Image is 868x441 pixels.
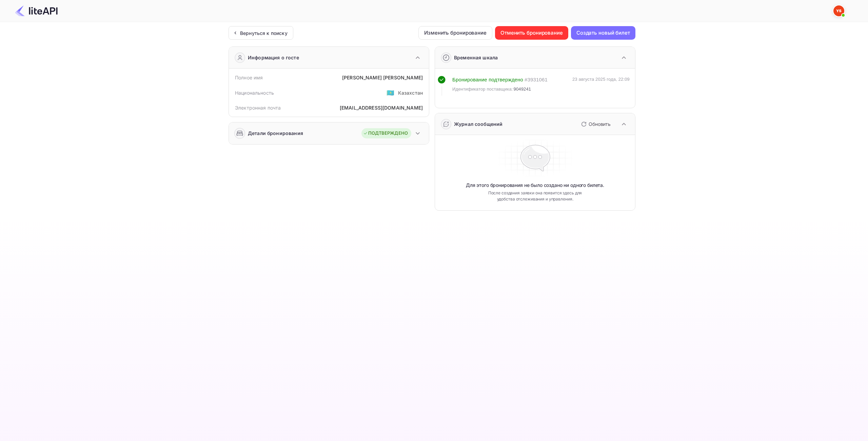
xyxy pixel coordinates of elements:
[235,75,263,80] ya-tr-span: Полное имя
[387,87,394,99] span: США
[452,77,487,82] ya-tr-span: Бронирование
[489,77,523,82] ya-tr-span: подтверждено
[398,90,423,96] ya-tr-span: Казахстан
[481,190,589,202] ya-tr-span: После создания заявки она появится здесь для удобства отслеживания и управления.
[466,182,604,189] ya-tr-span: Для этого бронирования не было создано ни одного билета.
[235,105,281,111] ya-tr-span: Электронная почта
[833,5,844,16] img: Служба Поддержки Яндекса
[576,28,630,37] ya-tr-span: Создать новый билет
[368,130,408,137] ya-tr-span: ПОДТВЕРЖДЕНО
[500,28,563,37] ya-tr-span: Отменить бронирование
[572,77,630,82] ya-tr-span: 23 августа 2025 года, 22:09
[383,75,423,80] ya-tr-span: [PERSON_NAME]
[424,28,487,37] ya-tr-span: Изменить бронирование
[525,76,548,84] div: # 3931061
[240,30,288,36] ya-tr-span: Вернуться к поиску
[577,119,613,130] button: Обновить
[248,54,299,61] ya-tr-span: Информация о госте
[514,87,531,92] ya-tr-span: 9049241
[340,105,423,111] ya-tr-span: [EMAIL_ADDRESS][DOMAIN_NAME]
[235,90,274,96] ya-tr-span: Национальность
[454,55,498,60] ya-tr-span: Временная шкала
[418,26,492,40] button: Изменить бронирование
[452,87,513,92] ya-tr-span: Идентификатор поставщика:
[571,26,635,40] button: Создать новый билет
[342,75,382,80] ya-tr-span: [PERSON_NAME]
[454,121,502,127] ya-tr-span: Журнал сообщений
[589,121,611,127] ya-tr-span: Обновить
[248,130,303,137] ya-tr-span: Детали бронирования
[15,5,58,16] img: Логотип LiteAPI
[387,89,394,96] ya-tr-span: 🇰🇿
[495,26,568,40] button: Отменить бронирование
